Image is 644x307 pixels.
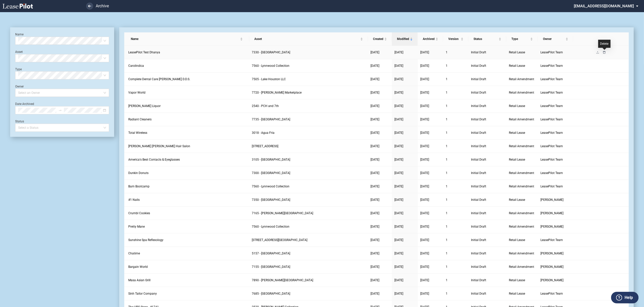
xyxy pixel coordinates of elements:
[598,40,611,48] div: Delete
[474,36,498,41] span: Status
[509,131,525,135] span: Retail Lease
[509,292,525,295] span: Retail Lease
[506,32,538,46] th: Type
[446,91,448,94] span: 1
[392,32,418,46] th: Modified
[252,104,279,108] span: 2540 - PCH and 7th
[509,51,525,54] span: Retail Lease
[128,252,140,255] span: Chatime
[420,185,429,188] span: [DATE]
[540,211,571,216] a: [PERSON_NAME]
[509,77,534,81] span: Retail Amendment
[446,278,448,282] span: 1
[252,225,289,228] span: 7560 - Lynnwood Collection
[540,291,571,296] a: LeasePilot Team
[420,64,429,68] span: [DATE]
[420,171,429,175] span: [DATE]
[418,32,443,46] th: Archived
[128,104,161,108] span: Clark's Liquor
[394,144,403,148] span: [DATE]
[446,265,448,269] span: 1
[471,264,504,269] span: Initial Draft
[540,51,563,54] span: LeasePilot Team
[471,157,504,162] span: Initial Draft
[540,144,571,149] a: LeasePilot Team
[128,278,151,282] span: Masa Asian Grill
[446,198,448,202] span: 1
[128,118,152,121] span: Radiant Cleaners
[446,211,448,215] span: 1
[471,278,504,283] span: Initial Draft
[370,104,379,108] span: [DATE]
[540,237,571,243] a: LeasePilot Team
[128,225,145,228] span: Pretty Mane
[446,158,448,161] span: 1
[511,36,529,41] span: Type
[124,32,249,46] th: Name
[625,294,633,301] label: Help
[446,131,448,135] span: 1
[540,117,571,122] a: LeasePilot Team
[540,158,563,161] span: LeasePilot Team
[540,264,571,269] a: [PERSON_NAME]
[58,108,62,112] span: swap-right
[509,91,534,94] span: Retail Amendment
[543,36,565,41] span: Owner
[394,265,403,269] span: [DATE]
[394,131,403,135] span: [DATE]
[471,77,504,82] span: Initial Draft
[540,130,571,135] a: LeasePilot Team
[370,265,379,269] span: [DATE]
[394,292,403,295] span: [DATE]
[370,64,379,68] span: [DATE]
[128,64,144,68] span: Carolindica
[394,211,403,215] span: [DATE]
[394,198,403,202] span: [DATE]
[471,117,504,122] span: Initial Draft
[540,184,571,189] a: LeasePilot Team
[370,91,379,94] span: [DATE]
[394,91,403,94] span: [DATE]
[420,225,429,228] span: [DATE]
[540,90,571,95] a: LeasePilot Team
[509,158,525,161] span: Retail Lease
[252,265,290,269] span: 7155 - Belmont Center
[370,238,379,242] span: [DATE]
[370,225,379,228] span: [DATE]
[420,278,429,282] span: [DATE]
[540,157,571,162] a: LeasePilot Team
[420,211,429,215] span: [DATE]
[540,278,563,282] span: Alison Mund
[540,185,563,188] span: LeasePilot Team
[540,251,571,256] a: [PERSON_NAME]
[446,292,448,295] span: 1
[471,237,504,243] span: Initial Draft
[15,50,23,54] label: Asset
[471,211,504,216] span: Initial Draft
[471,197,504,202] span: Initial Draft
[370,252,379,255] span: [DATE]
[540,211,563,215] span: Alison Mund
[509,171,534,175] span: Retail Amendment
[420,104,429,108] span: [DATE]
[540,118,563,121] span: LeasePilot Team
[540,278,571,283] a: [PERSON_NAME]
[540,252,563,255] span: Alison Mund
[540,265,563,269] span: Alison Mund
[252,211,313,215] span: 7165 - Denton Towne Crossing
[540,292,563,295] span: LeasePilot Team
[509,64,525,68] span: Retail Lease
[128,131,147,135] span: Total Wireless
[420,158,429,161] span: [DATE]
[397,36,409,41] span: Modified
[370,292,379,295] span: [DATE]
[540,50,571,55] a: LeasePilot Team
[370,278,379,282] span: [DATE]
[128,51,160,54] span: LeasePilot Test Dhanya
[540,131,563,135] span: LeasePilot Team
[509,104,525,108] span: Retail Lease
[15,85,24,88] label: Owner
[446,64,448,68] span: 1
[446,51,448,54] span: 1
[540,238,563,242] span: LeasePilot Team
